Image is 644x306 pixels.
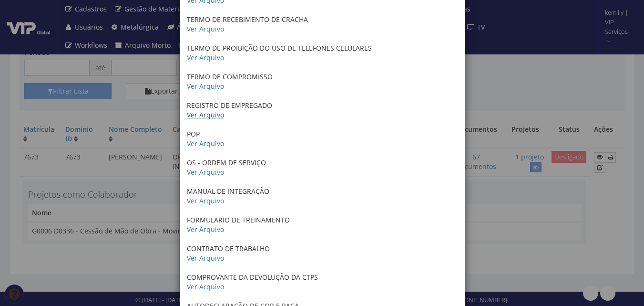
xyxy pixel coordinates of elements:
a: Ver Arquivo [187,24,224,33]
p: REGISTRO DE EMPREGADO [187,101,458,120]
a: Ver Arquivo [187,110,224,119]
p: TERMO DE PROIBIÇÃO DO USO DE TELEFONES CELULARES [187,43,458,63]
p: TERMO DE RECEBIMENTO DE CRACHA [187,15,458,34]
a: Ver Arquivo [187,139,224,148]
p: FORMULARIO DE TREINAMENTO [187,215,458,234]
a: Ver Arquivo [187,282,224,291]
a: Ver Arquivo [187,82,224,91]
p: TERMO DE COMPROMISSO [187,72,458,91]
p: CONTRATO DE TRABALHO [187,244,458,263]
p: OS - ORDEM DE SERVIÇO [187,158,458,177]
p: COMPROVANTE DA DEVOLUÇÃO DA CTPS [187,273,458,292]
a: Ver Arquivo [187,196,224,205]
p: MANUAL DE INTEGRAÇÃO [187,187,458,206]
a: Ver Arquivo [187,253,224,263]
a: Ver Arquivo [187,53,224,62]
a: Ver Arquivo [187,168,224,177]
a: Ver Arquivo [187,225,224,234]
p: POP [187,129,458,148]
